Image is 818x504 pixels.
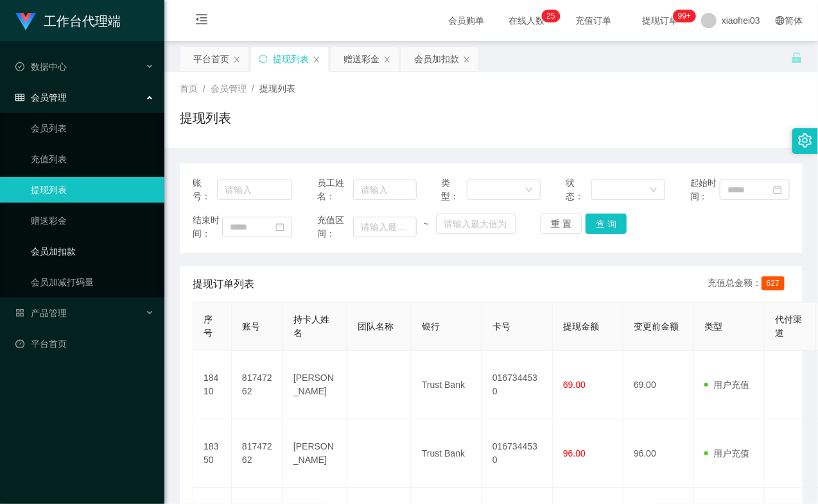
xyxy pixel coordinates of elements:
[636,16,684,25] span: 提现订单
[776,16,785,25] i: 图标: global
[417,217,437,231] span: ~
[31,177,154,203] a: 提现列表
[690,176,720,203] span: 起始时间：
[180,83,198,94] span: 首页
[563,380,586,390] span: 69.00
[193,214,222,240] span: 结束时间：
[313,56,320,63] i: 图标: close
[283,351,347,419] td: [PERSON_NAME]
[412,351,482,419] td: Trust Bank
[569,16,618,25] span: 充值订单
[283,419,347,488] td: [PERSON_NAME]
[211,83,247,94] span: 会员管理
[203,83,205,94] span: /
[233,56,241,63] i: 图标: close
[232,351,283,419] td: 81747262
[204,314,213,338] span: 序号
[193,351,232,419] td: 18410
[180,1,223,42] i: 图标: menu-fold
[586,214,627,234] button: 查 询
[259,55,268,63] i: 图标: sync
[798,133,812,147] i: 图标: setting
[31,269,154,295] a: 会员加减打码量
[275,223,284,231] i: 图标: calendar
[15,62,24,71] i: 图标: check-circle-o
[15,15,121,26] a: 工作台代理端
[15,308,24,317] i: 图标: appstore-o
[15,331,154,357] a: 图标: dashboard平台首页
[436,214,516,234] input: 请输入最大值为
[44,1,121,42] h1: 工作台代理端
[353,217,416,237] input: 请输入最小值为
[31,115,154,141] a: 会员列表
[293,314,329,338] span: 持卡人姓名
[259,83,295,94] span: 提现列表
[31,208,154,233] a: 赠送彩金
[31,239,154,264] a: 会员加扣款
[623,419,694,488] td: 96.00
[541,214,582,234] button: 重 置
[344,47,379,71] div: 赠送彩金
[353,180,416,200] input: 请输入
[358,321,394,332] span: 团队名称
[252,83,254,94] span: /
[566,176,591,203] span: 状态：
[623,351,694,419] td: 69.00
[15,93,24,102] i: 图标: table
[193,276,254,292] span: 提现订单列表
[273,47,309,71] div: 提现列表
[525,186,533,195] i: 图标: down
[15,92,67,103] span: 会员管理
[15,13,36,31] img: logo.9652507e.png
[193,419,232,488] td: 18350
[383,56,391,63] i: 图标: close
[463,56,471,63] i: 图标: close
[412,419,482,488] td: Trust Bank
[193,176,217,203] span: 账号：
[482,419,553,488] td: 0167344530
[761,276,785,290] span: 627
[541,10,560,22] sup: 25
[563,321,599,332] span: 提现金额
[708,276,790,292] div: 充值总金额：
[414,47,459,71] div: 会员加扣款
[773,185,782,194] i: 图标: calendar
[242,321,260,332] span: 账号
[650,186,657,195] i: 图标: down
[15,62,67,72] span: 数据中心
[441,176,467,203] span: 类型：
[317,214,354,240] span: 充值区间：
[317,176,354,203] span: 员工姓名：
[704,321,722,332] span: 类型
[546,10,551,22] p: 2
[791,52,803,63] i: 图标: unlock
[422,321,440,332] span: 银行
[502,16,551,25] span: 在线人数
[193,47,229,71] div: 平台首页
[31,146,154,172] a: 充值列表
[180,108,231,128] h1: 提现列表
[232,419,283,488] td: 81747262
[482,351,553,419] td: 0167344530
[673,10,696,22] sup: 999
[563,448,586,458] span: 96.00
[492,321,510,332] span: 卡号
[15,308,67,318] span: 产品管理
[217,180,292,200] input: 请输入
[704,380,749,390] span: 用户充值
[704,448,749,458] span: 用户充值
[551,10,555,22] p: 5
[775,314,802,338] span: 代付渠道
[634,321,679,332] span: 变更前金额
